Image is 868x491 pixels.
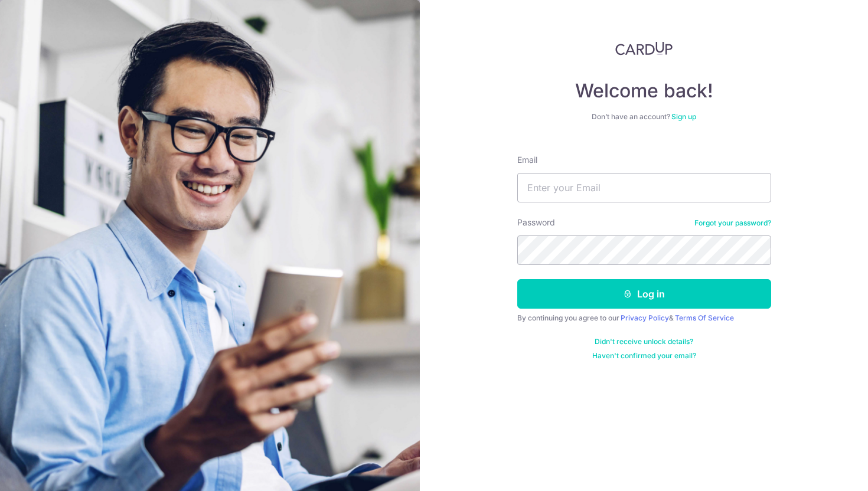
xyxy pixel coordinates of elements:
[517,313,771,323] div: By continuing you agree to our &
[517,217,555,228] label: Password
[517,79,771,103] h4: Welcome back!
[621,313,669,322] a: Privacy Policy
[694,218,771,228] a: Forgot your password?
[517,173,771,202] input: Enter your Email
[671,112,696,121] a: Sign up
[517,154,537,166] label: Email
[595,337,693,346] a: Didn't receive unlock details?
[615,41,673,55] img: CardUp Logo
[517,279,771,309] button: Log in
[675,313,734,322] a: Terms Of Service
[517,112,771,122] div: Don’t have an account?
[592,351,696,361] a: Haven't confirmed your email?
